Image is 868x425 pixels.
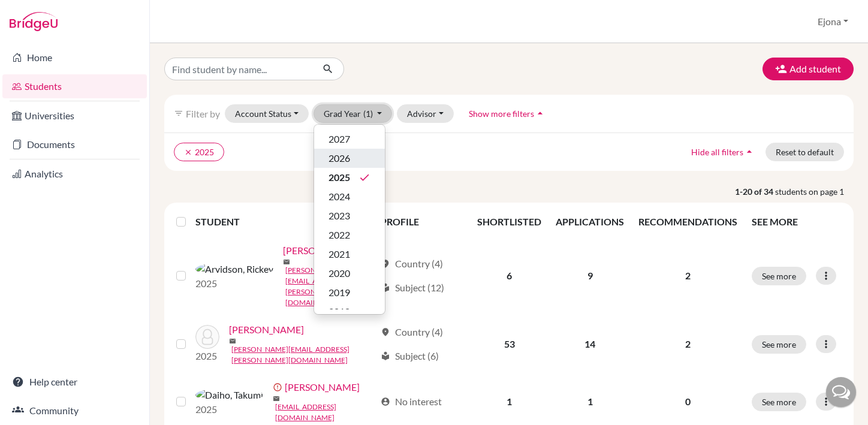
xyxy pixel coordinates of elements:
div: Subject (12) [381,281,444,295]
button: Show more filtersarrow_drop_up [459,104,556,123]
p: 2025 [195,402,263,417]
span: Filter by [186,108,220,119]
div: Country (4) [381,257,443,271]
th: SEE MORE [745,207,849,236]
strong: 1-20 of 34 [735,185,775,198]
button: 2025done [314,168,385,187]
span: 2022 [328,228,350,242]
div: No interest [381,394,442,409]
button: Add student [762,58,854,80]
p: 2025 [195,349,219,363]
span: 2026 [328,151,350,165]
span: mail [229,337,236,345]
td: 9 [548,236,631,315]
img: Arvidson, Rickey [195,262,273,276]
span: mail [273,395,280,402]
button: Grad Year(1) [314,104,393,123]
span: Hide all filters [691,147,743,157]
a: Students [2,74,147,98]
i: done [358,171,370,183]
button: 2021 [314,245,385,264]
button: 2027 [314,129,385,149]
span: 2025 [328,170,350,185]
button: 2019 [314,283,385,302]
span: 2018 [328,305,350,319]
button: 2023 [314,206,385,225]
a: Help center [2,370,147,394]
td: 53 [470,315,548,373]
span: mail [283,258,290,266]
button: 2020 [314,264,385,283]
button: 2018 [314,302,385,321]
span: (1) [363,108,373,119]
input: Find student by name... [164,58,313,80]
p: 0 [638,394,737,409]
i: filter_list [174,108,183,118]
span: 2027 [328,132,350,146]
a: [PERSON_NAME] [283,243,358,258]
a: Community [2,399,147,423]
td: 14 [548,315,631,373]
i: arrow_drop_up [743,146,755,158]
button: Reset to default [765,143,844,161]
button: See more [752,393,806,411]
span: 2019 [328,285,350,300]
button: 2024 [314,187,385,206]
i: arrow_drop_up [534,107,546,119]
span: local_library [381,351,390,361]
p: 2025 [195,276,273,291]
button: Hide all filtersarrow_drop_up [681,143,765,161]
span: students on page 1 [775,185,854,198]
button: clear2025 [174,143,224,161]
td: 6 [470,236,548,315]
button: Ejona [812,10,854,33]
button: See more [752,267,806,285]
p: 2 [638,269,737,283]
a: Documents [2,132,147,156]
span: 2024 [328,189,350,204]
span: location_on [381,259,390,269]
span: account_circle [381,397,390,406]
a: Universities [2,104,147,128]
i: clear [184,148,192,156]
button: 2022 [314,225,385,245]
th: SHORTLISTED [470,207,548,236]
th: APPLICATIONS [548,207,631,236]
a: [PERSON_NAME][EMAIL_ADDRESS][PERSON_NAME][DOMAIN_NAME] [285,265,375,308]
img: Daiho, Takumi [195,388,263,402]
button: 2026 [314,149,385,168]
span: location_on [381,327,390,337]
span: Help [28,8,52,19]
div: Subject (6) [381,349,439,363]
a: [PERSON_NAME] [285,380,360,394]
th: RECOMMENDATIONS [631,207,745,236]
th: PROFILE [373,207,470,236]
span: 2020 [328,266,350,281]
a: [PERSON_NAME] [229,322,304,337]
span: Show more filters [469,108,534,119]
th: STUDENT [195,207,373,236]
button: See more [752,335,806,354]
div: Country (4) [381,325,443,339]
a: [EMAIL_ADDRESS][DOMAIN_NAME] [275,402,375,423]
a: [PERSON_NAME][EMAIL_ADDRESS][PERSON_NAME][DOMAIN_NAME] [231,344,375,366]
p: 2 [638,337,737,351]
button: Advisor [397,104,454,123]
a: Home [2,46,147,70]
div: Grad Year(1) [314,124,385,315]
span: local_library [381,283,390,293]
span: error_outline [273,382,285,392]
img: Bentzen, Lillia [195,325,219,349]
span: 2023 [328,209,350,223]
button: Account Status [225,104,309,123]
span: 2021 [328,247,350,261]
a: Analytics [2,162,147,186]
img: Bridge-U [10,12,58,31]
